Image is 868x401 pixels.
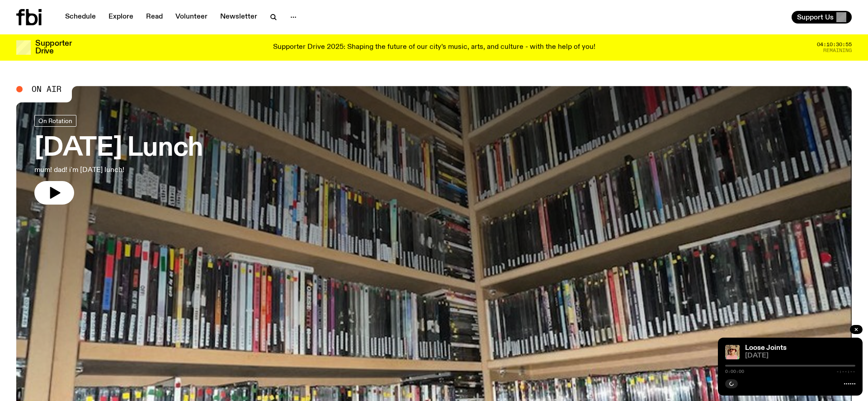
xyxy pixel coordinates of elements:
[725,345,740,359] img: Tyson stands in front of a paperbark tree wearing orange sunglasses, a suede bucket hat and a pin...
[32,85,61,93] span: On Air
[273,43,595,52] p: Supporter Drive 2025: Shaping the future of our city’s music, arts, and culture - with the help o...
[35,40,71,55] h3: Supporter Drive
[34,115,203,205] a: [DATE] Lunchmum! dad! i'm [DATE] lunch!
[141,11,168,24] a: Read
[38,117,72,124] span: On Rotation
[215,11,263,24] a: Newsletter
[745,353,855,359] span: [DATE]
[34,115,76,127] a: On Rotation
[34,136,203,161] h3: [DATE] Lunch
[103,11,139,24] a: Explore
[817,42,852,47] span: 04:10:30:55
[823,48,852,53] span: Remaining
[836,369,855,374] span: -:--:--
[792,11,852,24] button: Support Us
[745,344,787,352] a: Loose Joints
[170,11,213,24] a: Volunteer
[725,369,744,374] span: 0:00:00
[34,165,203,176] p: mum! dad! i'm [DATE] lunch!
[60,11,101,24] a: Schedule
[797,13,834,21] span: Support Us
